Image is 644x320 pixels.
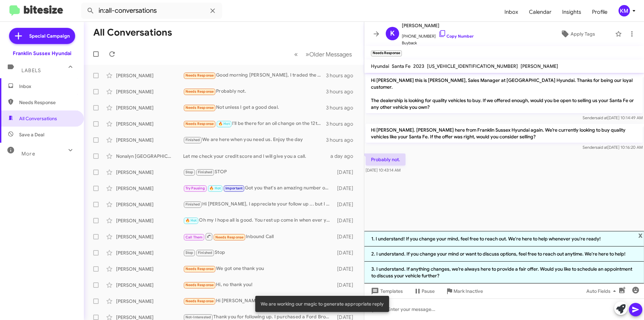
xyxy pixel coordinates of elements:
[29,33,70,39] span: Special Campaign
[583,145,643,150] span: Sender [DATE] 10:16:20 AM
[402,21,474,30] span: [PERSON_NAME]
[13,50,71,57] div: Franklin Sussex Hyundai
[185,283,214,287] span: Needs Response
[116,153,183,159] div: Nonalyn [GEOGRAPHIC_DATA]
[583,115,643,120] span: Sender [DATE] 10:14:49 AM
[9,28,75,44] a: Special Campaign
[334,282,359,288] div: [DATE]
[334,185,359,192] div: [DATE]
[326,104,359,111] div: 3 hours ago
[116,233,183,240] div: [PERSON_NAME]
[185,122,214,126] span: Needs Response
[422,285,435,297] span: Pause
[543,28,612,40] button: Apply Tags
[116,121,183,127] div: [PERSON_NAME]
[209,186,221,190] span: 🔥 Hot
[183,232,334,241] div: Inbound Call
[326,137,359,143] div: 3 hours ago
[116,137,183,143] div: [PERSON_NAME]
[366,168,400,173] span: [DATE] 10:43:14 AM
[587,2,613,22] a: Profile
[613,5,637,16] button: KM
[290,47,356,61] nav: Page navigation example
[93,27,172,38] h1: All Conversations
[185,73,214,78] span: Needs Response
[185,235,203,239] span: Call Them
[116,201,183,208] div: [PERSON_NAME]
[392,63,411,69] span: Santa Fe
[198,250,213,255] span: Finished
[198,170,213,174] span: Finished
[183,249,334,257] div: Stop
[581,285,624,297] button: Auto Fields
[438,34,474,39] a: Copy Number
[370,285,403,297] span: Templates
[116,72,183,79] div: [PERSON_NAME]
[330,153,359,159] div: a day ago
[294,50,298,58] span: «
[185,267,214,271] span: Needs Response
[81,3,222,19] input: Search
[185,186,205,190] span: Try Pausing
[185,315,211,319] span: Not-Interested
[596,115,607,120] span: said at
[218,122,230,126] span: 🔥 Hot
[334,249,359,256] div: [DATE]
[524,2,557,22] a: Calendar
[427,63,518,69] span: [US_VEHICLE_IDENTIFICATION_NUMBER]
[326,88,359,95] div: 3 hours ago
[440,285,488,297] button: Mark Inactive
[116,169,183,176] div: [PERSON_NAME]
[638,231,643,239] span: x
[364,262,644,283] li: 3. I understand. If anything changes, we’re always here to provide a fair offer. Would you like t...
[185,250,194,255] span: Stop
[21,67,41,74] span: Labels
[183,168,334,176] div: STOP
[334,233,359,240] div: [DATE]
[185,170,194,174] span: Stop
[557,2,587,22] span: Insights
[183,217,334,224] div: Oh my I hope all is good. You rest up come in when ever you are feeling better
[390,28,395,39] span: K
[334,217,359,224] div: [DATE]
[21,151,35,157] span: More
[116,185,183,192] div: [PERSON_NAME]
[183,104,326,111] div: Not unless I get a good deal.
[261,301,384,307] span: We are working our magic to generate appropriate reply
[302,47,356,61] button: Next
[183,265,334,273] div: We got one thank you
[366,153,406,166] p: Probably not.
[116,282,183,288] div: [PERSON_NAME]
[183,297,334,305] div: Hi [PERSON_NAME]. I found out I have to do some major repairs on my house so I'm going to hold of...
[326,121,359,127] div: 3 hours ago
[116,217,183,224] div: [PERSON_NAME]
[116,104,183,111] div: [PERSON_NAME]
[116,266,183,272] div: [PERSON_NAME]
[19,131,44,138] span: Save a Deal
[586,285,619,297] span: Auto Fields
[183,281,334,289] div: Hi, no thank you!
[183,184,334,192] div: Got you that's an amazing number on it. give me a shout when your back up id like to see there wo...
[19,115,57,122] span: All Conversations
[366,124,643,143] p: Hi [PERSON_NAME]. [PERSON_NAME] here from Franklin Sussex Hyundai again. We’re currently looking ...
[185,89,214,94] span: Needs Response
[19,99,76,106] span: Needs Response
[19,83,76,90] span: Inbox
[183,88,326,95] div: Probably not.
[215,235,244,239] span: Needs Response
[183,136,326,144] div: We are here when you need us. Enjoy the day
[364,285,408,297] button: Templates
[185,105,214,110] span: Needs Response
[521,63,558,69] span: [PERSON_NAME]
[408,285,440,297] button: Pause
[366,74,643,113] p: Hi [PERSON_NAME] this is [PERSON_NAME], Sales Manager at [GEOGRAPHIC_DATA] Hyundai. Thanks for be...
[183,200,334,208] div: Hi [PERSON_NAME], I appreciate your follow up ... but I did buy a 2025 Tucson SEL Convenience AWD...
[183,120,326,128] div: I'll be there for an oil change on the 12th; we can talk then.
[619,5,630,16] div: KM
[499,2,524,22] a: Inbox
[183,72,326,79] div: Good morning [PERSON_NAME], I traded the Elantra for a Santa [PERSON_NAME] back in November. Pres...
[334,266,359,272] div: [DATE]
